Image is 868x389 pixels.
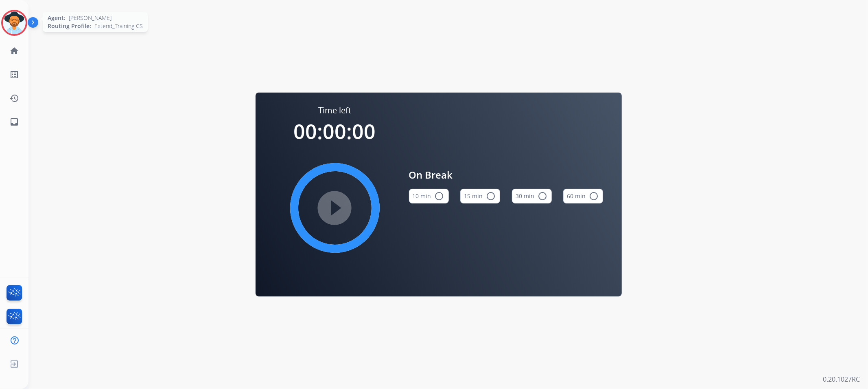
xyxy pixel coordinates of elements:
span: Agent: [48,14,66,22]
span: [PERSON_NAME] [69,14,112,22]
button: 30 min [512,189,552,203]
button: 60 min [563,189,603,203]
span: Extend_Training CS [94,22,143,30]
span: Routing Profile: [48,22,91,30]
mat-icon: inbox [9,117,19,127]
button: 15 min [460,189,500,203]
mat-icon: home [9,46,19,56]
p: 0.20.1027RC [823,374,860,384]
span: Time left [318,105,351,116]
mat-icon: radio_button_unchecked [435,191,444,201]
img: avatar [3,11,26,34]
mat-icon: list_alt [9,70,19,80]
mat-icon: radio_button_unchecked [589,191,599,201]
mat-icon: radio_button_unchecked [486,191,496,201]
span: 00:00:00 [294,117,376,145]
mat-icon: history [9,93,19,103]
span: On Break [409,168,603,182]
mat-icon: radio_button_unchecked [538,191,547,201]
button: 10 min [409,189,449,203]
